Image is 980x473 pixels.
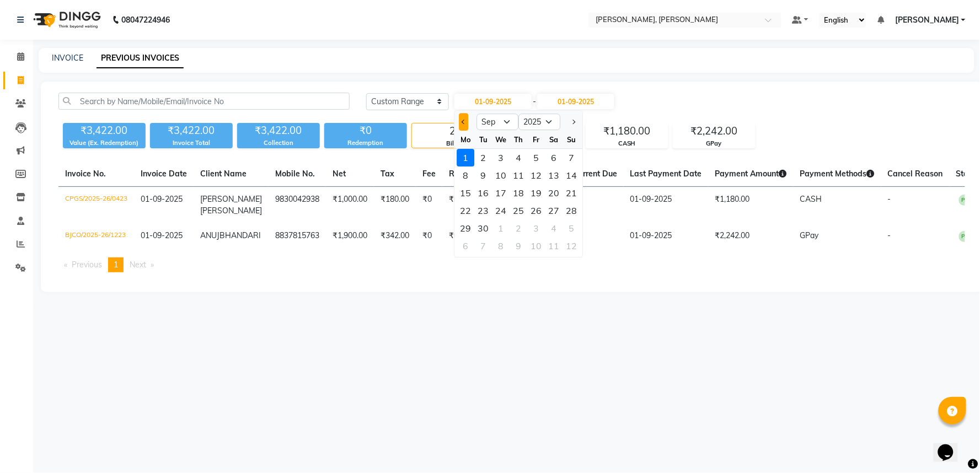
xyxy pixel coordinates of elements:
span: Net [333,169,346,179]
select: Select year [518,114,560,130]
div: Monday, September 29, 2025 [457,219,474,237]
div: Saturday, September 20, 2025 [545,184,563,202]
span: Client Name [200,169,247,179]
div: Thursday, September 25, 2025 [510,202,527,219]
div: Sunday, October 12, 2025 [563,237,580,255]
div: Sunday, September 21, 2025 [563,184,580,202]
span: - [888,194,891,204]
div: 27 [545,202,563,219]
input: Start Date [454,94,532,109]
div: Redemption [324,138,407,148]
div: 17 [492,184,510,202]
div: Fr [527,131,545,148]
td: 8837815763 [269,223,326,249]
div: 7 [474,237,492,255]
div: Friday, September 19, 2025 [527,184,545,202]
div: Sunday, September 28, 2025 [563,202,580,219]
div: Saturday, October 11, 2025 [545,237,563,255]
span: - [888,230,891,240]
div: 1 [492,219,510,237]
span: ANUJ [200,230,219,240]
div: Wednesday, September 17, 2025 [492,184,510,202]
div: Friday, September 26, 2025 [527,202,545,219]
div: 20 [545,184,563,202]
div: 13 [545,166,563,184]
div: 2 [412,123,494,139]
div: Thursday, October 2, 2025 [510,219,527,237]
div: We [492,131,510,148]
input: Search by Name/Mobile/Email/Invoice No [58,93,350,110]
div: 19 [527,184,545,202]
td: BJCO/2025-26/1223 [58,223,134,249]
div: Monday, September 22, 2025 [457,202,474,219]
div: Thursday, September 18, 2025 [510,184,527,202]
div: 3 [492,149,510,166]
div: 21 [563,184,580,202]
span: Mobile No. [275,169,315,179]
div: 3 [527,219,545,237]
div: Sunday, September 14, 2025 [563,166,580,184]
div: Saturday, October 4, 2025 [545,219,563,237]
span: 01-09-2025 [141,194,183,204]
span: Current Due [573,169,617,179]
div: Mo [457,131,474,148]
td: ₹1,000.00 [326,187,374,224]
td: ₹0 [566,187,624,224]
div: Wednesday, September 3, 2025 [492,149,510,166]
div: GPay [673,139,755,148]
span: Payment Amount [715,169,787,179]
div: 22 [457,202,474,219]
div: Monday, September 8, 2025 [457,166,474,184]
div: 11 [545,237,563,255]
div: Thursday, September 11, 2025 [510,166,527,184]
td: ₹0 [442,223,493,249]
div: Value (Ex. Redemption) [63,138,146,148]
span: BHANDARI [219,230,261,240]
td: 01-09-2025 [624,223,709,249]
div: Wednesday, October 1, 2025 [492,219,510,237]
div: 25 [510,202,527,219]
td: CPGS/2025-26/0423 [58,187,134,224]
div: 29 [457,219,474,237]
div: Tuesday, September 9, 2025 [474,166,492,184]
span: 1 [114,260,118,270]
div: 9 [510,237,527,255]
td: ₹1,900.00 [326,223,374,249]
div: Tuesday, September 16, 2025 [474,184,492,202]
div: 5 [563,219,580,237]
div: 12 [563,237,580,255]
div: 14 [563,166,580,184]
span: Previous [72,260,102,270]
div: 28 [563,202,580,219]
span: Payment Methods [800,169,875,179]
div: 7 [563,149,580,166]
span: Status [956,169,980,179]
td: ₹180.00 [374,187,416,224]
div: Invoice Total [150,138,233,148]
span: PAID [959,195,978,206]
div: Tuesday, September 30, 2025 [474,219,492,237]
div: 10 [527,237,545,255]
div: Tu [474,131,492,148]
span: PAID [959,231,978,242]
span: - [533,96,536,108]
div: Friday, October 10, 2025 [527,237,545,255]
div: Saturday, September 6, 2025 [545,149,563,166]
span: Cancel Reason [888,169,943,179]
div: 2 [510,219,527,237]
div: Su [563,131,580,148]
span: [PERSON_NAME] [895,14,959,26]
div: 2 [474,149,492,166]
div: ₹3,422.00 [237,123,320,138]
div: ₹2,242.00 [673,123,755,139]
div: 24 [492,202,510,219]
div: 8 [492,237,510,255]
div: Th [510,131,527,148]
div: 1 [457,149,474,166]
div: ₹1,180.00 [586,123,668,139]
div: 6 [545,149,563,166]
td: ₹0 [566,223,624,249]
div: Friday, September 12, 2025 [527,166,545,184]
div: 30 [474,219,492,237]
div: Sunday, October 5, 2025 [563,219,580,237]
